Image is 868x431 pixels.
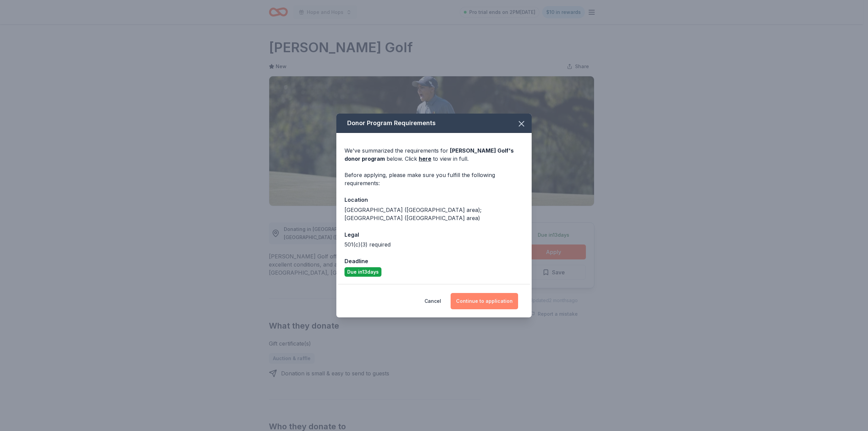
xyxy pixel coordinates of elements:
[344,230,524,239] div: Legal
[344,146,524,163] div: We've summarized the requirements for below. Click to view in full.
[425,293,441,309] button: Cancel
[419,155,431,163] a: here
[344,267,381,277] div: Due in 13 days
[336,114,532,133] div: Donor Program Requirements
[344,195,524,204] div: Location
[344,240,524,249] div: 501(c)(3) required
[451,293,518,309] button: Continue to application
[344,206,524,222] div: [GEOGRAPHIC_DATA] ([GEOGRAPHIC_DATA] area); [GEOGRAPHIC_DATA] ([GEOGRAPHIC_DATA] area)
[344,257,524,266] div: Deadline
[344,171,524,187] div: Before applying, please make sure you fulfill the following requirements:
